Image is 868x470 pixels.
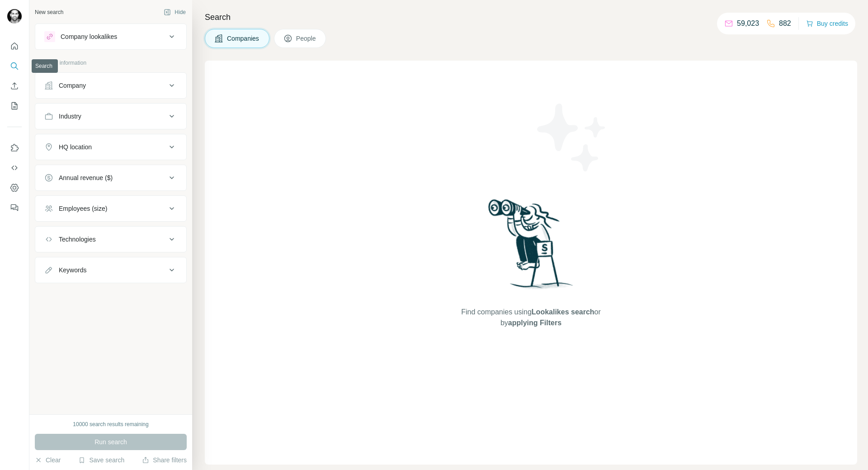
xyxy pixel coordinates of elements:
p: Company information [35,59,187,67]
button: Clear [35,456,61,465]
div: Annual revenue ($) [59,173,113,182]
button: Dashboard [7,180,22,196]
button: Keywords [35,259,186,281]
img: Avatar [7,9,22,24]
span: People [296,34,317,43]
button: Industry [35,105,186,127]
button: Save search [78,456,124,465]
p: 882 [779,18,791,29]
div: New search [35,8,63,16]
button: Quick start [7,38,22,54]
img: Surfe Illustration - Stars [531,97,613,178]
div: Keywords [59,266,86,275]
span: Find companies using or by [458,307,603,328]
div: Technologies [59,235,96,244]
button: Feedback [7,199,22,216]
p: 59,023 [737,18,759,29]
button: Buy credits [806,17,848,30]
button: Technologies [35,228,186,250]
button: Search [7,58,22,74]
span: applying Filters [508,319,561,327]
button: Company [35,75,186,96]
button: My lists [7,98,22,114]
div: Employees (size) [59,204,107,213]
div: HQ location [59,142,92,152]
button: Hide [157,5,192,19]
span: Lookalikes search [532,308,594,316]
div: Company lookalikes [61,32,117,41]
div: 10000 search results remaining [73,420,148,428]
button: HQ location [35,136,186,158]
div: Company [59,81,86,90]
div: Industry [59,112,81,121]
button: Enrich CSV [7,78,22,94]
button: Annual revenue ($) [35,167,186,189]
button: Use Surfe API [7,160,22,176]
button: Use Surfe on LinkedIn [7,140,22,156]
button: Company lookalikes [35,26,186,47]
img: Surfe Illustration - Woman searching with binoculars [484,197,578,298]
button: Share filters [142,456,187,465]
h4: Search [205,11,857,24]
span: Companies [227,34,260,43]
button: Employees (size) [35,198,186,219]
